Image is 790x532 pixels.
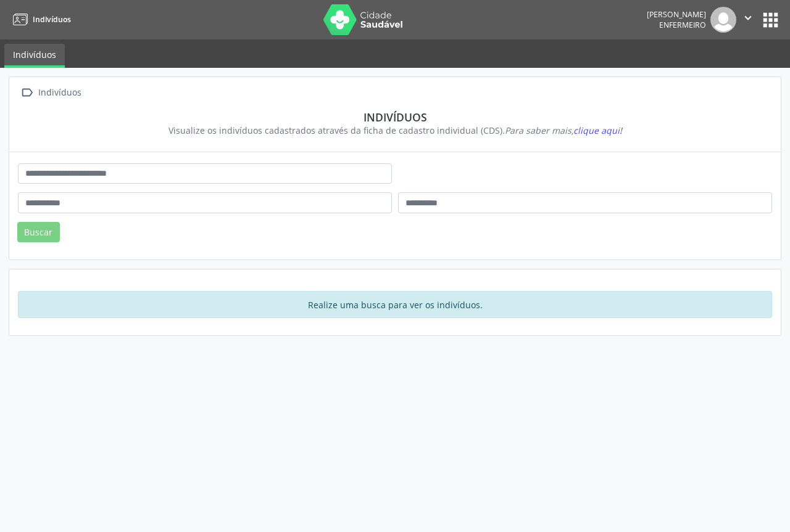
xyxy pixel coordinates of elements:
[736,7,760,33] button: 
[17,222,60,243] button: Buscar
[27,124,763,137] div: Visualize os indivíduos cadastrados através da ficha de cadastro individual (CDS).
[27,110,763,124] div: Indivíduos
[505,125,622,136] i: Para saber mais,
[647,9,706,20] div: [PERSON_NAME]
[710,7,736,33] img: img
[18,84,83,102] a:  Indivíduos
[36,84,83,102] div: Indivíduos
[9,9,71,30] a: Indivíduos
[741,11,755,25] i: 
[4,44,65,68] a: Indivíduos
[33,14,71,25] span: Indivíduos
[18,84,36,102] i: 
[760,9,781,31] button: apps
[573,125,622,136] span: clique aqui!
[659,20,706,30] span: Enfermeiro
[18,291,772,318] div: Realize uma busca para ver os indivíduos.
